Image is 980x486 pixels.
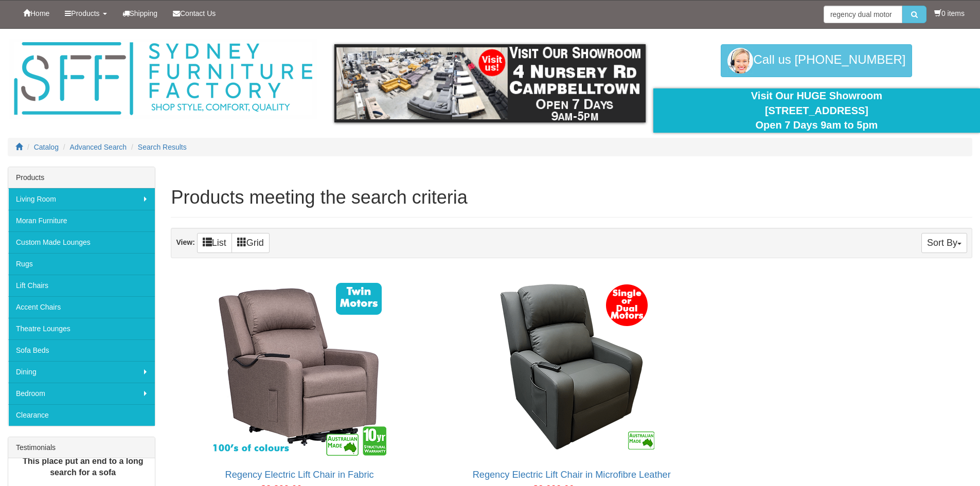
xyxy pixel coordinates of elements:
a: Bedroom [8,383,155,404]
a: Clearance [8,404,155,426]
strong: View: [176,238,194,246]
img: Regency Electric Lift Chair in Fabric [207,274,392,459]
div: Visit Our HUGE Showroom [STREET_ADDRESS] Open 7 Days 9am to 5pm [661,88,972,133]
a: Living Room [8,188,155,210]
a: Regency Electric Lift Chair in Fabric [225,470,374,480]
a: Home [15,1,57,26]
a: Dining [8,361,155,383]
a: Grid [231,233,270,253]
div: Testimonials [8,437,155,458]
a: Search Results [138,143,187,151]
a: Contact Us [165,1,223,26]
a: Regency Electric Lift Chair in Microfibre Leather [473,470,671,480]
a: Products [57,1,114,26]
a: List [197,233,232,253]
a: Custom Made Lounges [8,231,155,253]
a: Lift Chairs [8,275,155,296]
a: Theatre Lounges [8,318,155,339]
img: Sydney Furniture Factory [9,39,317,119]
span: Home [30,9,49,17]
input: Site search [824,6,902,23]
a: Catalog [34,143,59,151]
button: Sort By [921,233,967,253]
a: Accent Chairs [8,296,155,318]
a: Sofa Beds [8,339,155,361]
b: This place put an end to a long search for a sofa [23,457,144,477]
li: 0 items [934,8,965,19]
a: Shipping [115,1,166,26]
span: Products [71,9,99,17]
img: showroom.gif [334,44,646,122]
a: Rugs [8,253,155,275]
a: Advanced Search [70,143,127,151]
a: Moran Furniture [8,210,155,231]
h1: Products meeting the search criteria [171,187,972,208]
span: Shipping [130,9,158,17]
div: Products [8,167,155,188]
img: Regency Electric Lift Chair in Microfibre Leather [479,274,664,459]
span: Contact Us [180,9,216,17]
